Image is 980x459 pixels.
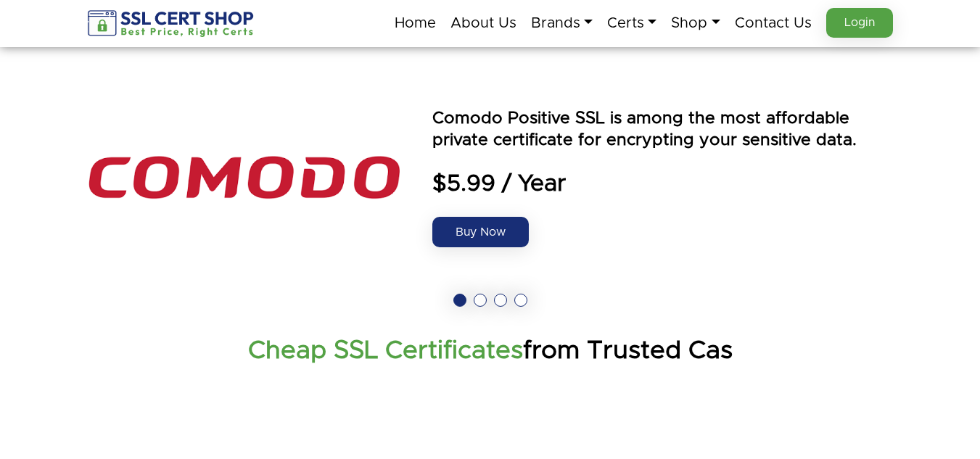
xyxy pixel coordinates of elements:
[432,170,893,199] span: $5.99 / Year
[432,108,893,152] p: Comodo Positive SSL is among the most affordable private certificate for encrypting your sensitiv...
[88,69,400,286] img: the positive ssl logo is shown above an orange and blue text that says power by seo
[735,8,812,38] a: Contact Us
[531,8,593,38] a: Brands
[248,338,523,363] strong: Cheap SSL Certificates
[395,8,436,38] a: Home
[432,217,529,247] a: Buy Now
[450,8,516,38] a: About Us
[607,8,656,38] a: Certs
[88,10,255,37] img: sslcertshop-logo
[826,8,893,38] a: Login
[671,8,720,38] a: Shop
